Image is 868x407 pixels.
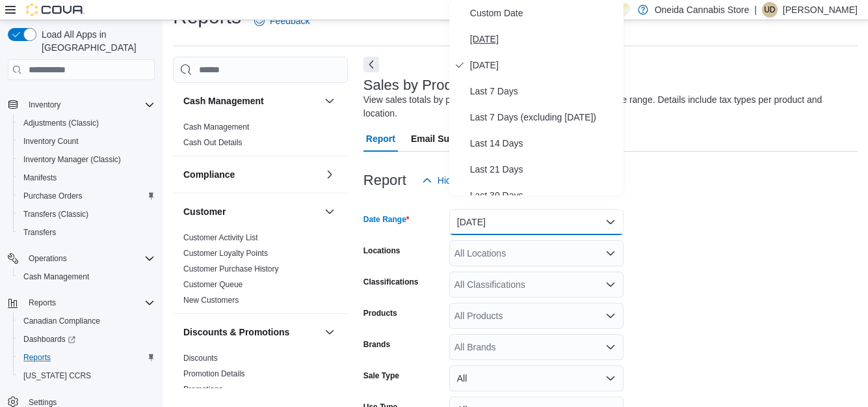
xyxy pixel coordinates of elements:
[23,295,61,311] button: Reports
[183,122,249,132] span: Cash Management
[183,233,258,242] a: Customer Activity List
[183,295,239,305] span: New Customers
[18,368,96,384] a: [US_STATE] CCRS
[173,350,348,402] div: Discounts & Promotions
[363,246,401,256] label: Locations
[411,126,493,152] span: Email Subscription
[18,206,94,222] a: Transfers (Classic)
[18,331,155,347] span: Dashboards
[449,209,624,235] button: [DATE]
[13,367,160,385] button: [US_STATE] CCRS
[183,354,218,363] a: Discounts
[13,223,160,242] button: Transfers
[13,330,160,348] a: Dashboards
[449,365,624,391] button: All
[605,248,616,259] button: Open list of options
[23,371,91,381] span: [US_STATE] CCRS
[183,280,243,289] a: Customer Queue
[18,350,155,365] span: Reports
[417,167,511,193] button: Hide Parameters
[363,173,406,188] h3: Report
[23,334,75,344] span: Dashboards
[18,188,88,204] a: Purchase Orders
[655,2,750,18] p: Oneida Cannabis Store
[29,100,60,110] span: Inventory
[605,279,616,290] button: Open list of options
[762,2,778,18] div: Ursula Doxtator
[366,126,395,152] span: Report
[183,137,243,148] span: Cash Out Details
[26,3,85,16] img: Cova
[23,227,56,238] span: Transfers
[23,209,88,219] span: Transfers (Classic)
[18,269,155,285] span: Cash Management
[18,225,155,240] span: Transfers
[363,214,410,225] label: Date Range
[605,311,616,321] button: Open list of options
[363,339,390,350] label: Brands
[183,94,319,107] button: Cash Management
[183,94,264,107] h3: Cash Management
[18,188,155,204] span: Purchase Orders
[470,161,618,177] span: Last 21 Days
[23,97,155,113] span: Inventory
[183,353,218,363] span: Discounts
[23,352,51,363] span: Reports
[23,272,89,282] span: Cash Management
[18,313,155,329] span: Canadian Compliance
[183,369,245,378] a: Promotion Details
[18,115,155,131] span: Adjustments (Classic)
[183,384,223,395] span: Promotions
[183,122,249,132] a: Cash Management
[3,249,160,268] button: Operations
[13,114,160,132] button: Adjustments (Classic)
[13,169,160,187] button: Manifests
[363,93,851,120] div: View sales totals by product, location and day for a specified date range. Details include tax ty...
[23,251,72,266] button: Operations
[23,316,100,326] span: Canadian Compliance
[173,119,348,156] div: Cash Management
[18,350,56,365] a: Reports
[270,14,309,27] span: Feedback
[183,205,226,218] h3: Customer
[363,277,419,287] label: Classifications
[183,264,279,274] span: Customer Purchase History
[18,170,155,186] span: Manifests
[18,313,105,329] a: Canadian Compliance
[13,348,160,367] button: Reports
[18,368,155,384] span: Washington CCRS
[322,204,337,219] button: Customer
[23,97,66,113] button: Inventory
[470,109,618,125] span: Last 7 Days (excluding [DATE])
[183,326,289,339] h3: Discounts & Promotions
[363,77,597,93] h3: Sales by Product & Location per Day
[470,188,618,203] span: Last 30 Days
[183,248,268,259] span: Customer Loyalty Points
[183,279,243,290] span: Customer Queue
[183,326,319,339] button: Discounts & Promotions
[363,57,379,72] button: Next
[249,8,315,34] a: Feedback
[363,371,399,381] label: Sale Type
[183,296,239,305] a: New Customers
[29,298,56,308] span: Reports
[23,295,155,311] span: Reports
[18,269,94,285] a: Cash Management
[183,205,319,218] button: Customer
[470,57,618,73] span: [DATE]
[18,225,61,240] a: Transfers
[764,2,775,18] span: UD
[183,249,268,258] a: Customer Loyalty Points
[322,93,337,109] button: Cash Management
[18,152,126,167] a: Inventory Manager (Classic)
[3,294,160,312] button: Reports
[13,132,160,150] button: Inventory Count
[18,170,62,186] a: Manifests
[13,150,160,169] button: Inventory Manager (Classic)
[29,253,67,264] span: Operations
[23,251,155,266] span: Operations
[183,385,223,394] a: Promotions
[183,138,243,147] a: Cash Out Details
[13,312,160,330] button: Canadian Compliance
[13,205,160,223] button: Transfers (Classic)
